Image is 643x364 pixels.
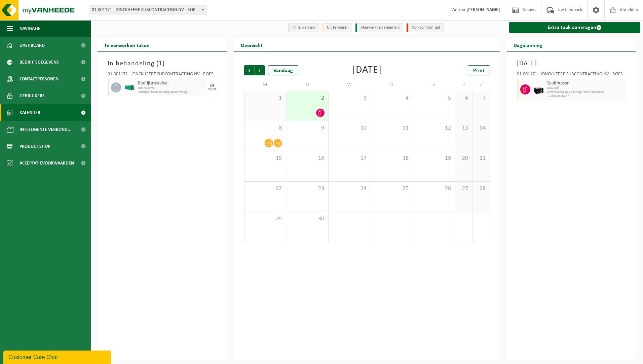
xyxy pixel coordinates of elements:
[20,54,59,71] span: Bedrijfsgegevens
[355,23,403,32] li: Afgewerkt en afgemeld
[374,95,410,102] span: 4
[459,95,469,102] span: 6
[138,81,205,86] span: Bedrijfsrestafval
[374,124,410,132] span: 11
[322,23,352,32] li: Uit te voeren
[290,124,325,132] span: 9
[248,155,283,162] span: 15
[89,5,206,15] span: 01-001171 - JONCKHEERE SUBCONTRACTING NV - ROESELARE
[455,79,472,91] td: Z
[416,185,452,192] span: 26
[476,95,486,102] span: 7
[138,90,205,94] span: Transport heen en terug op aanvraag
[329,79,371,91] td: W
[210,84,214,88] div: DI
[255,65,265,75] span: Volgende
[290,185,325,192] span: 23
[108,72,217,79] div: 01-001171 - JONCKHEERE SUBCONTRACTING NV - ROESELARE
[473,68,485,73] span: Print
[288,23,318,32] li: In te plannen
[159,60,162,67] span: 1
[244,65,254,75] span: Vorige
[509,22,641,33] a: Extra taak aanvragen
[124,85,135,90] img: HK-XR-30-GN-00
[286,79,329,91] td: D
[332,185,367,192] span: 24
[20,20,40,37] span: Navigatie
[208,88,216,91] div: 02/09
[20,87,45,104] span: Gebruikers
[98,38,156,51] h2: Te verwerken taken
[248,124,283,132] span: 8
[416,95,452,102] span: 5
[476,185,486,192] span: 28
[416,155,452,162] span: 19
[20,71,59,87] span: Contactpersonen
[89,5,206,15] span: 01-001171 - JONCKHEERE SUBCONTRACTING NV - ROESELARE
[244,79,287,91] td: M
[472,79,490,91] td: Z
[268,65,298,75] div: Vandaag
[20,138,50,155] span: Product Shop
[20,155,74,172] span: Acceptatievoorwaarden
[290,155,325,162] span: 16
[547,86,625,90] span: KGA Colli
[332,124,367,132] span: 10
[459,185,469,192] span: 27
[20,104,40,121] span: Kalender
[290,95,325,102] span: 2
[371,79,413,91] td: D
[290,215,325,223] span: 30
[248,95,283,102] span: 1
[374,155,410,162] span: 18
[108,59,217,69] h3: In behandeling ( )
[459,155,469,162] span: 20
[476,155,486,162] span: 21
[517,59,627,69] h3: [DATE]
[547,81,625,86] span: Spuitbussen
[234,38,269,51] h2: Overzicht
[547,90,625,94] span: Omwisseling op aanvraag (excl. voorrijkost)
[468,65,490,75] a: Print
[20,121,72,138] span: Intelligente verbond...
[248,215,283,223] span: 29
[3,349,112,364] iframe: chat widget
[248,185,283,192] span: 22
[352,65,382,75] div: [DATE]
[534,84,544,95] img: PB-LB-0680-HPE-BK-11
[413,79,455,91] td: V
[332,155,367,162] span: 17
[459,124,469,132] span: 13
[547,94,625,98] span: T250002450237
[138,86,205,90] span: R30 restafval
[20,37,45,54] span: Dashboard
[507,38,549,51] h2: Dagplanning
[466,7,500,12] strong: [PERSON_NAME]
[416,124,452,132] span: 12
[407,23,444,32] li: Non-conformiteit
[332,95,367,102] span: 3
[476,124,486,132] span: 14
[517,72,627,79] div: 01-001171 - JONCKHEERE SUBCONTRACTING NV - ROESELARE
[374,185,410,192] span: 25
